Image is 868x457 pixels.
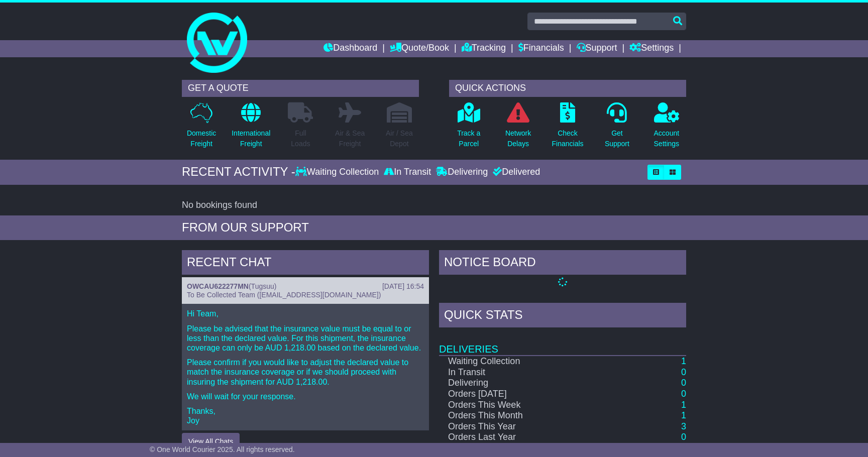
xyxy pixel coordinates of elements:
[232,128,270,149] p: International Freight
[552,102,584,155] a: CheckFinancials
[381,167,433,178] div: In Transit
[187,282,424,291] div: ( )
[323,40,377,57] a: Dashboard
[439,421,595,432] td: Orders This Year
[439,378,595,389] td: Delivering
[251,282,274,290] span: Tugsuu
[629,40,674,57] a: Settings
[439,400,595,411] td: Orders This Week
[449,80,686,97] div: QUICK ACTIONS
[439,389,595,400] td: Orders [DATE]
[439,367,595,378] td: In Transit
[462,40,506,57] a: Tracking
[335,128,365,149] p: Air & Sea Freight
[505,102,531,155] a: NetworkDelays
[681,432,686,442] a: 0
[518,40,564,57] a: Financials
[654,102,680,155] a: AccountSettings
[182,220,686,235] div: FROM OUR SUPPORT
[288,128,313,149] p: Full Loads
[382,282,424,291] div: [DATE] 16:54
[681,421,686,431] a: 3
[150,445,295,453] span: © One World Courier 2025. All rights reserved.
[187,324,424,353] p: Please be advised that the insurance value must be equal to or less than the declared value. For ...
[604,102,630,155] a: GetSupport
[186,102,216,155] a: DomesticFreight
[187,309,424,318] p: Hi Team,
[182,80,419,97] div: GET A QUOTE
[654,128,680,149] p: Account Settings
[457,102,481,155] a: Track aParcel
[182,165,295,179] div: RECENT ACTIVITY -
[681,367,686,377] a: 0
[439,432,595,443] td: Orders Last Year
[386,128,413,149] p: Air / Sea Depot
[439,356,595,367] td: Waiting Collection
[681,378,686,388] a: 0
[182,200,686,211] div: No bookings found
[605,128,629,149] p: Get Support
[439,330,686,356] td: Deliveries
[187,406,424,425] p: Thanks, Joy
[681,410,686,420] a: 1
[552,128,584,149] p: Check Financials
[390,40,449,57] a: Quote/Book
[577,40,617,57] a: Support
[231,102,271,155] a: InternationalFreight
[295,167,381,178] div: Waiting Collection
[433,167,490,178] div: Delivering
[457,128,480,149] p: Track a Parcel
[505,128,531,149] p: Network Delays
[490,167,540,178] div: Delivered
[187,291,381,299] span: To Be Collected Team ([EMAIL_ADDRESS][DOMAIN_NAME])
[439,250,686,277] div: NOTICE BOARD
[187,282,249,290] a: OWCAU622277MN
[187,128,216,149] p: Domestic Freight
[182,433,240,450] button: View All Chats
[681,389,686,399] a: 0
[182,250,429,277] div: RECENT CHAT
[439,410,595,421] td: Orders This Month
[681,400,686,410] a: 1
[439,303,686,330] div: Quick Stats
[187,358,424,387] p: Please confirm if you would like to adjust the declared value to match the insurance coverage or ...
[187,392,424,401] p: We will wait for your response.
[681,356,686,366] a: 1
